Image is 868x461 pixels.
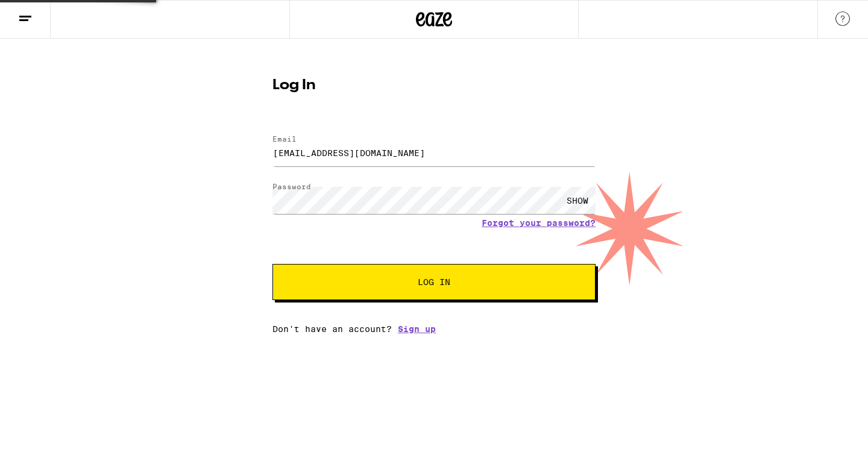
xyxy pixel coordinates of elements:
div: Don't have an account? [272,324,596,334]
a: Sign up [398,324,436,334]
div: SHOW [559,187,596,214]
button: Log In [272,264,596,300]
input: Email [272,139,596,166]
h1: Log In [272,78,596,93]
label: Email [272,135,297,143]
a: Forgot your password? [482,218,596,228]
label: Password [272,183,311,190]
span: Log In [418,278,450,286]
